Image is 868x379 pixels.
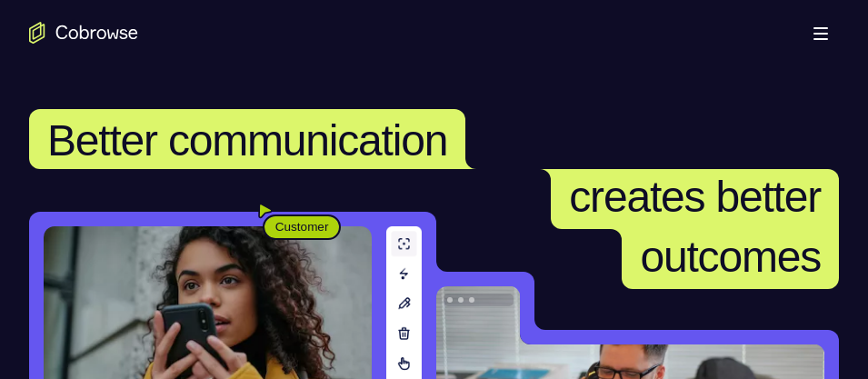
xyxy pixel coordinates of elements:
[640,233,821,281] span: outcomes
[29,22,138,44] a: Go to the home page
[569,173,821,221] span: creates better
[47,116,447,165] span: Better communication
